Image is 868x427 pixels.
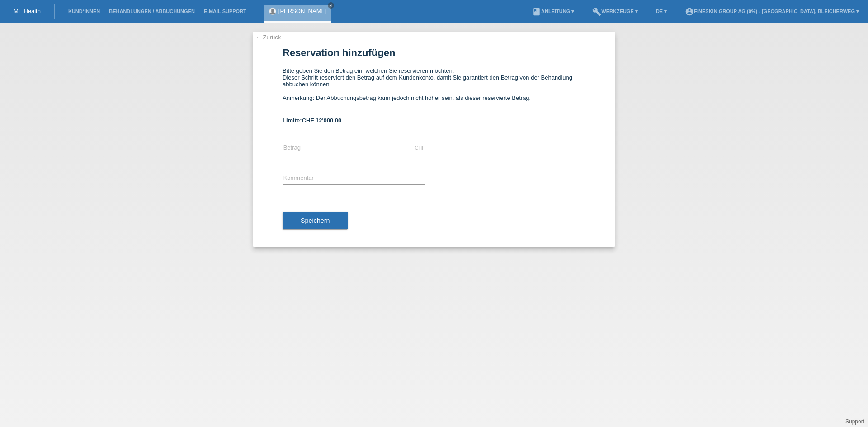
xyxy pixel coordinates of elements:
[845,418,864,425] a: Support
[685,7,694,16] i: account_circle
[651,9,671,14] a: DE ▾
[64,9,104,14] a: Kund*innen
[278,8,327,14] a: [PERSON_NAME]
[415,145,425,150] div: CHF
[283,67,585,108] div: Bitte geben Sie den Betrag ein, welchen Sie reservieren möchten. Dieser Schritt reserviert den Be...
[328,2,334,9] a: close
[329,3,333,8] i: close
[255,34,281,41] a: ← Zurück
[532,7,541,16] i: book
[283,212,348,229] button: Speichern
[283,47,585,58] h1: Reservation hinzufügen
[680,9,863,14] a: account_circleFineSkin Group AG (0%) - [GEOGRAPHIC_DATA], Bleicherweg ▾
[528,9,579,14] a: bookAnleitung ▾
[104,9,199,14] a: Behandlungen / Abbuchungen
[301,217,330,224] span: Speichern
[588,9,642,14] a: buildWerkzeuge ▾
[199,9,251,14] a: E-Mail Support
[592,7,601,16] i: build
[283,117,341,124] b: Limite:
[302,117,342,124] span: CHF 12'000.00
[14,8,41,14] a: MF Health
